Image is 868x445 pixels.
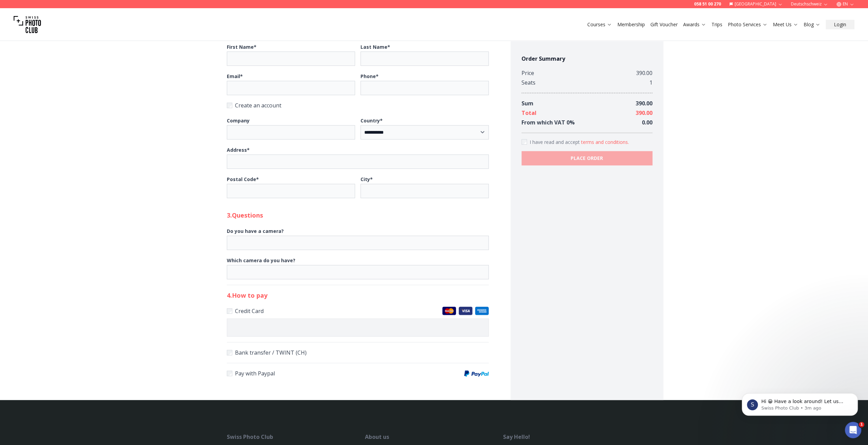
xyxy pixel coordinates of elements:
[801,20,823,29] button: Blog
[227,51,355,66] input: First Name*
[585,20,615,29] button: Courses
[648,20,680,29] button: Gift Voucher
[530,139,581,145] span: I have read and accept
[617,21,645,28] a: Membership
[728,21,767,28] a: Photo Services
[227,125,355,139] input: Company
[680,20,709,29] button: Awards
[709,20,725,29] button: Trips
[521,108,536,118] div: Total
[361,117,383,124] b: Country *
[521,78,535,87] div: Seats
[636,109,652,117] span: 390.00
[14,11,41,38] img: Swiss photo club
[227,44,256,50] b: First Name *
[464,370,489,376] img: Paypal
[459,307,472,315] img: Visa
[361,81,489,95] input: Phone*
[227,265,489,279] input: Which camera do you have?
[361,125,489,139] select: Country*
[521,99,533,108] div: Sum
[361,184,489,198] input: City*
[227,348,489,357] label: Bank transfer / TWINT (CH)
[361,176,373,182] b: City *
[365,433,503,441] div: About us
[231,324,484,331] iframe: Secure card payment input frame
[227,433,365,441] div: Swiss Photo Club
[503,433,641,441] div: Say Hello!
[649,78,652,87] div: 1
[227,176,259,182] b: Postal Code *
[521,151,652,165] button: PLACE ORDER
[711,21,722,28] a: Trips
[804,21,820,28] a: Blog
[475,307,489,315] img: American Express
[361,73,379,79] b: Phone *
[587,21,612,28] a: Courses
[770,20,801,29] button: Meet Us
[227,308,232,314] input: Credit CardMaster CardsVisaAmerican Express
[521,118,575,127] div: From which VAT 0 %
[571,155,603,162] b: PLACE ORDER
[615,20,648,29] button: Membership
[227,101,489,110] label: Create an account
[227,369,489,378] label: Pay with Paypal
[227,154,489,169] input: Address*
[442,307,456,315] img: Master Cards
[227,257,295,264] b: Which camera do you have?
[227,371,232,376] input: Pay with PaypalPaypal
[227,306,489,316] label: Credit Card
[859,422,864,427] span: 1
[227,184,355,198] input: Postal Code*
[826,20,854,29] button: Login
[227,81,355,95] input: Email*
[581,139,629,146] button: Accept termsI have read and accept
[227,117,250,124] b: Company
[725,20,770,29] button: Photo Services
[636,100,652,107] span: 390.00
[773,21,798,28] a: Meet Us
[227,228,284,234] b: Do you have a camera?
[732,379,868,427] iframe: Intercom notifications message
[521,139,527,145] input: Accept terms
[650,21,678,28] a: Gift Voucher
[227,103,232,108] input: Create an account
[521,68,534,78] div: Price
[361,44,390,50] b: Last Name *
[227,291,489,300] h2: 4 . How to pay
[694,1,721,7] a: 058 51 00 270
[227,147,250,153] b: Address *
[521,55,652,63] h4: Order Summary
[227,236,489,250] input: Do you have a camera?
[227,210,489,220] h2: 3. Questions
[636,68,652,78] div: 390.00
[845,422,861,438] iframe: Intercom live chat
[227,350,232,355] input: Bank transfer / TWINT (CH)
[361,51,489,66] input: Last Name*
[642,119,652,126] span: 0.00
[227,73,243,79] b: Email *
[683,21,706,28] a: Awards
